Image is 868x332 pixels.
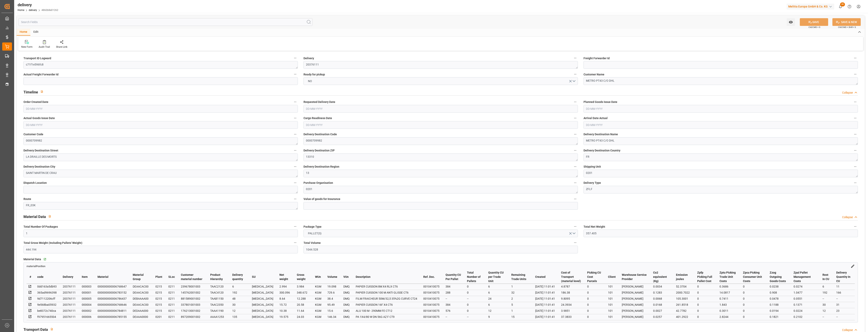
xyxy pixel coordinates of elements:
th: Total Number of Pallets [464,270,485,284]
div: 0.0068 [653,296,670,301]
th: Material [94,270,130,284]
div: 20376111 [63,296,76,301]
textarea: 0201 [584,170,858,177]
div: 0 [467,284,482,289]
th: Zpal Pallet Management Costs [791,270,819,284]
button: Delivery Destination Name [853,132,858,137]
a: materialPosition [27,264,45,268]
div: 30 [232,302,246,307]
span: Cargo Readiness Date [303,116,332,120]
div: [PERSON_NAME] [622,284,647,289]
th: Quantity CU per Trade Unit [485,270,508,284]
span: Delivery Destination Street [23,148,58,153]
div: 337801001003 [181,302,204,307]
th: Ref. Doc. [420,270,442,284]
button: Delivery Destination ZIP [573,148,578,153]
th: code [34,270,60,284]
button: Ready for pickup [573,72,578,77]
span: Material Data [23,257,41,261]
div: 2.994 [279,284,291,289]
div: -- [822,296,830,301]
button: View description [38,88,46,95]
div: 95.49 [327,302,337,307]
div: 0215 [155,302,162,307]
div: 5 [511,302,529,307]
button: Planned Goods Issue Date [853,99,858,105]
button: SAVE [800,18,828,26]
div: 0 [697,290,713,295]
textarea: 0201 [303,186,578,193]
input: DD-MM-YYYY [303,105,578,113]
div: 0.1188 [770,302,787,307]
div: 0215 [155,290,162,295]
div: 1.843 [719,302,737,307]
div: 20376111 [63,290,76,295]
input: DD-MM-YYYY [23,121,298,129]
div: Melitta Europa GmbH & Co. KG [787,4,834,10]
div: 000003 [82,284,91,289]
h2: Material Data [23,214,46,219]
th: Client [605,270,619,284]
span: Delivery Destination ZIP [303,148,335,153]
textarea: 20376111 [303,61,578,69]
th: VUn [340,270,353,284]
div: 0 [697,284,713,289]
textarea: c71f1e596fc8 [23,61,298,69]
th: Customer material number [178,270,207,284]
div: DMQ [343,302,350,307]
th: Zpcu Picking Consumer Unit Costs [740,270,767,284]
input: DD-MM-YYYY [584,121,858,129]
div: 261.8518 [676,302,691,307]
div: 20.58 [297,302,309,307]
span: Order Created Date [23,100,48,104]
button: Customer Name [853,72,858,77]
button: Total Gross Weight (Including Pallets' Weight) [293,240,298,245]
div: 2 [511,296,529,301]
div: 20376111 [63,284,76,289]
input: DD-MM-YYYY [584,105,858,113]
div: 0215 [155,296,162,301]
button: Dispatch Location [293,180,298,185]
div: 12.288 [297,296,309,301]
th: Item [79,270,94,284]
div: 192 [822,290,830,295]
div: KGM [315,302,321,307]
div: 9d7112206cff [37,296,57,301]
th: Plant [152,270,165,284]
div: [PERSON_NAME] [622,296,647,301]
div: Collapse [842,215,853,219]
div: 0.0238 [770,284,787,289]
th: Delivery Quantity In CU [833,270,855,284]
span: Total Number Of Packages [23,225,58,229]
div: 24.3934 [561,302,581,307]
th: Emission joules [673,270,694,284]
button: Transport ID Logward [293,55,298,61]
th: SU [249,270,276,284]
button: Delivery Destination Street [293,148,298,153]
th: WUn [312,270,324,284]
div: TAAB1150 [210,296,226,301]
button: Freight Forwarder Id [853,55,858,61]
div: 101 [608,284,616,289]
button: Cargo Readiness Date [573,115,578,121]
div: 3.984 [297,284,309,289]
div: 38.4 [327,296,337,301]
span: 30 [840,2,845,6]
div: 0.1371 [794,302,816,307]
div: Collapse [842,91,853,95]
button: Value of goods for Insurance [573,196,578,202]
div: KGM [315,284,321,289]
div: 52.3704 [676,284,691,289]
span: Actual Goods Issue Date [23,116,55,120]
div: 0.0034 [653,284,670,289]
div: Edit [30,29,41,36]
button: Actual Goods Issue Date [293,115,298,121]
button: open menu [787,18,795,26]
th: Zzog Outgoing Goods Costs [767,270,791,284]
a: Home [18,9,24,12]
div: [MEDICAL_DATA] [252,296,273,301]
textarea: FR [584,153,858,161]
div: 186.38 [561,290,581,295]
a: delivery [29,9,37,12]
